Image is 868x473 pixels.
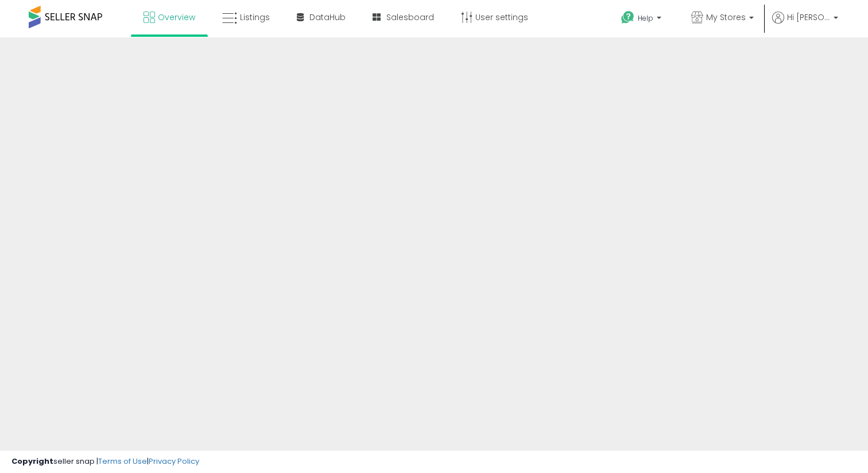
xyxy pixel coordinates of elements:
a: Help [612,2,673,37]
a: Privacy Policy [149,456,199,467]
span: Hi [PERSON_NAME] [787,11,830,23]
span: My Stores [706,11,746,23]
a: Terms of Use [98,456,147,467]
a: Hi [PERSON_NAME] [772,11,838,37]
strong: Copyright [11,456,53,467]
span: Salesboard [386,11,434,23]
div: seller snap | | [11,456,199,467]
span: Listings [240,11,270,23]
span: Help [638,13,653,23]
span: DataHub [309,11,346,23]
span: Overview [158,11,195,23]
i: Get Help [621,10,635,25]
